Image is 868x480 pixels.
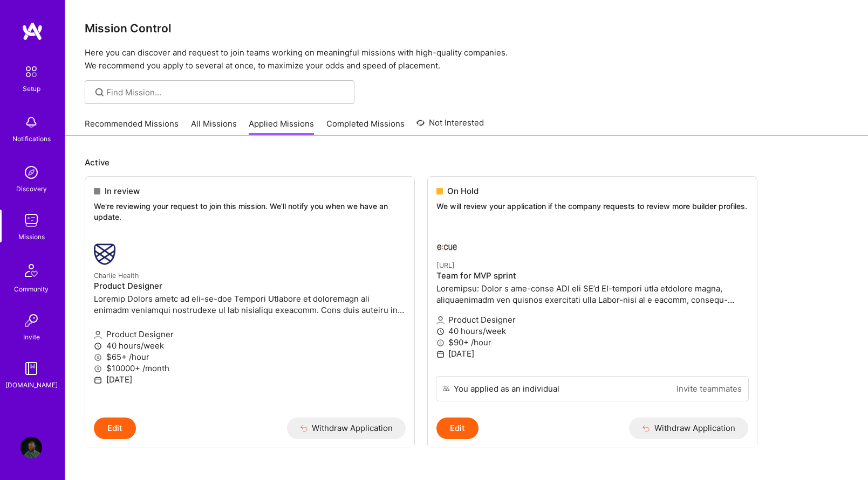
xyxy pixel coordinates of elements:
[436,418,479,439] button: Edit
[85,235,414,417] a: Charlie Health company logoCharlie HealthProduct DesignerLoremip Dolors ametc ad eli-se-doe Tempo...
[85,157,849,168] p: Active
[436,350,445,358] i: icon Calendar
[94,340,406,351] p: 40 hours/week
[20,358,42,379] img: guide book
[94,363,406,374] p: $10000+ /month
[94,272,139,280] small: Charlie Health
[85,118,179,136] a: Recommended Missions
[20,210,42,231] img: teamwork
[191,118,237,136] a: All Missions
[436,271,748,281] h4: Team for MVP sprint
[94,374,406,385] p: [DATE]
[94,201,406,222] p: We're reviewing your request to join this mission. We'll notify you when we have an update.
[249,118,314,136] a: Applied Missions
[106,87,346,98] input: Find Mission...
[676,383,742,394] a: Invite teammates
[20,60,43,83] img: setup
[94,342,102,350] i: icon Clock
[454,383,559,394] div: You applied as an individual
[93,86,106,99] i: icon SearchGrey
[22,22,43,41] img: logo
[94,293,406,316] p: Loremip Dolors ametc ad eli-se-doe Tempori Utlabore et doloremagn ali enimadm veniamqui nostrudex...
[326,118,405,136] a: Completed Missions
[629,418,748,439] button: Withdraw Application
[23,83,40,94] div: Setup
[94,281,406,291] h4: Product Designer
[20,310,42,331] img: Invite
[428,225,757,376] a: Ecue.ai company logo[URL]Team for MVP sprintLoremipsu: Dolor s ame-conse ADI eli SE’d EI-tempori ...
[436,339,445,347] i: icon MoneyGray
[18,231,45,242] div: Missions
[94,353,102,361] i: icon MoneyGray
[94,351,406,363] p: $65+ /hour
[14,283,49,295] div: Community
[20,437,42,458] img: User Avatar
[94,329,406,340] p: Product Designer
[5,379,58,391] div: [DOMAIN_NAME]
[105,185,140,197] span: In review
[436,316,445,324] i: icon Applicant
[16,183,47,194] div: Discovery
[436,328,445,336] i: icon Clock
[416,116,484,136] a: Not Interested
[18,437,45,458] a: User Avatar
[436,325,748,337] p: 40 hours/week
[20,162,42,183] img: discovery
[85,46,849,72] p: Here you can discover and request to join teams working on meaningful missions with high-quality ...
[20,112,42,133] img: bell
[23,331,40,343] div: Invite
[94,331,102,339] i: icon Applicant
[436,261,455,269] small: [URL]
[447,185,479,197] span: On Hold
[94,376,102,384] i: icon Calendar
[18,258,44,283] img: Community
[94,244,115,265] img: Charlie Health company logo
[436,337,748,348] p: $90+ /hour
[436,233,458,255] img: Ecue.ai company logo
[436,314,748,325] p: Product Designer
[287,418,406,439] button: Withdraw Application
[436,283,748,305] p: Loremipsu: Dolor s ame-conse ADI eli SE’d EI-tempori utla etdolore magna, aliquaenimadm ven quisn...
[12,133,51,144] div: Notifications
[94,418,136,439] button: Edit
[94,365,102,373] i: icon MoneyGray
[85,22,849,35] h3: Mission Control
[436,201,748,212] p: We will review your application if the company requests to review more builder profiles.
[436,348,748,359] p: [DATE]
